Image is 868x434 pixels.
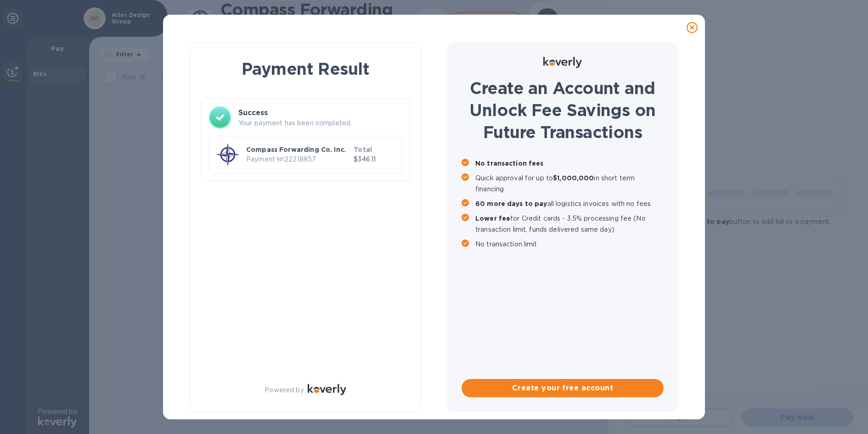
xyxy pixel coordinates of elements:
img: Logo [543,57,582,68]
img: Logo [308,384,346,395]
p: all logistics invoices with no fees [475,198,664,209]
button: Create your free account [462,379,664,397]
p: for Credit cards - 3.5% processing fee (No transaction limit, funds delivered same day) [475,213,664,235]
h1: Create an Account and Unlock Fee Savings on Future Transactions [462,77,664,143]
p: Quick approval for up to in short term financing [475,172,664,195]
b: No transaction fees [475,160,544,167]
p: No transaction limit [475,239,664,250]
p: Compass Forwarding Co. Inc. [246,145,350,154]
p: Powered by [265,385,304,395]
p: $346.11 [354,155,394,164]
h3: Success [238,107,402,118]
b: $1,000,000 [553,174,594,182]
b: Lower fee [475,215,510,222]
h1: Payment Result [205,57,406,80]
span: Create your free account [469,383,656,394]
p: Payment № 22218857 [246,155,350,164]
b: Total [354,146,372,153]
p: Your payment has been completed. [238,118,402,128]
b: 60 more days to pay [475,200,547,207]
